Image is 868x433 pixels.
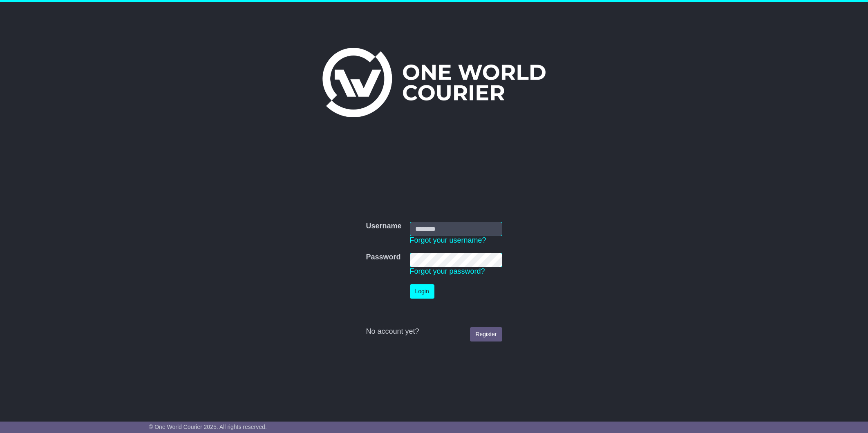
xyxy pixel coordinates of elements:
[470,327,502,341] a: Register
[149,424,267,430] span: © One World Courier 2025. All rights reserved.
[410,236,486,244] a: Forgot your username?
[366,222,401,231] label: Username
[410,284,434,299] button: Login
[366,327,502,336] div: No account yet?
[322,48,546,117] img: One World
[366,253,400,262] label: Password
[410,267,485,275] a: Forgot your password?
